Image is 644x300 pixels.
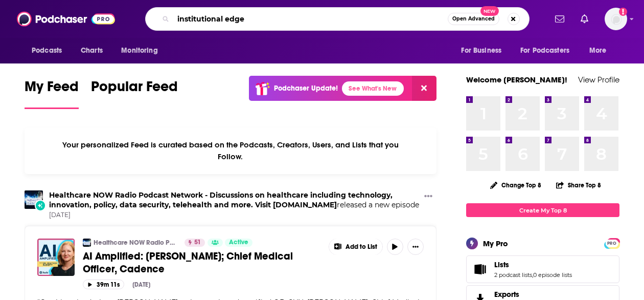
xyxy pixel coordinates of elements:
span: Lists [466,255,619,283]
button: open menu [114,41,171,60]
span: Add to List [346,243,377,251]
span: Exports [494,290,519,299]
a: Charts [74,41,109,60]
span: AI Amplified: [PERSON_NAME]; Chief Medical Officer, Cadence [83,250,293,275]
a: View Profile [578,75,619,84]
button: open menu [582,41,619,60]
span: , [532,271,533,278]
span: Active [229,238,248,248]
button: open menu [514,41,584,60]
a: Popular Feed [91,78,178,109]
button: Show More Button [420,190,436,203]
span: My Feed [25,78,79,101]
span: [DATE] [49,211,420,220]
a: Active [225,239,252,247]
span: Open Advanced [452,16,495,22]
span: Logged in as aridings [605,8,627,30]
a: 0 episode lists [533,271,572,278]
a: Lists [470,262,490,276]
span: Podcasts [32,44,62,58]
button: Show profile menu [605,8,627,30]
div: Your personalized Feed is curated based on the Podcasts, Creators, Users, and Lists that you Follow. [25,127,436,174]
a: Show notifications dropdown [551,10,568,28]
span: Lists [494,260,509,269]
a: AI Amplified: [PERSON_NAME]; Chief Medical Officer, Cadence [83,250,321,275]
span: New [480,6,499,16]
button: open menu [25,41,75,60]
span: Charts [81,44,103,58]
div: My Pro [483,239,508,248]
button: 39m 11s [83,280,124,289]
a: Healthcare NOW Radio Podcast Network - Discussions on healthcare including technology, innovation... [94,239,178,247]
span: More [589,44,607,58]
h3: released a new episode [49,190,420,210]
a: Show notifications dropdown [577,10,592,28]
span: 51 [194,238,201,248]
div: Search podcasts, credits, & more... [145,7,530,31]
span: Popular Feed [91,78,178,101]
span: For Podcasters [520,44,569,58]
button: Show More Button [407,239,424,255]
p: Podchaser Update! [274,84,338,93]
button: Share Top 8 [556,175,602,195]
div: [DATE] [132,281,150,288]
a: Create My Top 8 [466,203,619,217]
img: User Profile [605,8,627,30]
span: For Business [461,44,501,58]
a: PRO [606,239,618,247]
a: 2 podcast lists [494,271,532,278]
button: Open AdvancedNew [448,13,499,25]
span: Monitoring [121,44,157,58]
span: PRO [606,240,618,247]
img: Podchaser - Follow, Share and Rate Podcasts [17,9,115,29]
a: Welcome [PERSON_NAME]! [466,75,567,84]
a: 51 [185,239,205,247]
button: Change Top 8 [484,179,547,191]
a: Healthcare NOW Radio Podcast Network - Discussions on healthcare including technology, innovation... [49,190,393,209]
a: Lists [494,260,572,269]
img: Healthcare NOW Radio Podcast Network - Discussions on healthcare including technology, innovation... [25,190,43,209]
button: open menu [454,41,514,60]
button: Show More Button [329,239,382,255]
a: My Feed [25,78,79,109]
img: Healthcare NOW Radio Podcast Network - Discussions on healthcare including technology, innovation... [83,239,91,247]
img: AI Amplified: Dr. Eve Cunningham; Chief Medical Officer, Cadence [37,239,75,276]
a: See What's New [342,81,404,96]
svg: Add a profile image [619,8,627,16]
div: New Episode [35,200,46,211]
input: Search podcasts, credits, & more... [173,11,448,27]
